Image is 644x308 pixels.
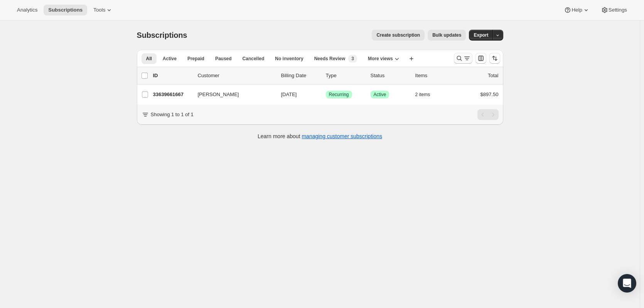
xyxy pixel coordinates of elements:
[153,72,499,80] div: IDCustomerBilling DateTypeStatusItemsTotal
[314,56,346,62] span: Needs Review
[258,132,382,140] p: Learn more about
[17,7,37,13] span: Analytics
[609,7,627,13] span: Settings
[187,56,204,62] span: Prepaid
[198,91,239,98] span: [PERSON_NAME]
[215,56,232,62] span: Paused
[89,5,118,15] button: Tools
[198,72,275,80] p: Customer
[454,53,472,64] button: Search and filter results
[93,7,105,13] span: Tools
[326,72,364,80] div: Type
[596,5,632,15] button: Settings
[572,7,582,13] span: Help
[374,91,386,98] span: Active
[415,89,439,100] button: 2 items
[559,5,594,15] button: Help
[153,89,499,100] div: 33639661667[PERSON_NAME][DATE]SuccessRecurringSuccessActive2 items$897.50
[372,30,425,41] button: Create subscription
[474,32,488,38] span: Export
[428,30,466,41] button: Bulk updates
[415,91,430,98] span: 2 items
[275,56,303,62] span: No inventory
[151,111,194,118] p: Showing 1 to 1 of 1
[302,133,382,139] a: managing customer subscriptions
[618,274,636,293] div: Open Intercom Messenger
[475,53,486,64] button: Customize table column order and visibility
[371,72,409,80] p: Status
[12,5,42,15] button: Analytics
[351,56,354,62] span: 3
[44,5,87,15] button: Subscriptions
[469,30,493,41] button: Export
[281,91,297,97] span: [DATE]
[363,53,404,64] button: More views
[329,91,349,98] span: Recurring
[405,53,418,64] button: Create new view
[163,56,177,62] span: Active
[153,91,192,98] p: 33639661667
[137,31,187,39] span: Subscriptions
[193,88,270,101] button: [PERSON_NAME]
[153,72,192,80] p: ID
[489,53,500,64] button: Sort the results
[48,7,83,13] span: Subscriptions
[415,72,454,80] div: Items
[488,72,498,80] p: Total
[368,56,393,62] span: More views
[243,56,265,62] span: Cancelled
[480,91,499,97] span: $897.50
[281,72,320,80] p: Billing Date
[432,32,461,38] span: Bulk updates
[477,109,499,120] nav: Pagination
[146,56,152,62] span: All
[376,32,420,38] span: Create subscription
